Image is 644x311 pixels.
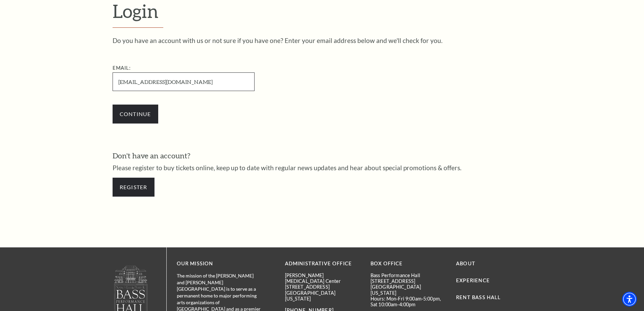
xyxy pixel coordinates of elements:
[456,277,490,283] a: Experience
[371,278,446,284] p: [STREET_ADDRESS]
[285,260,360,268] p: Administrative Office
[371,260,446,268] p: BOX OFFICE
[371,284,446,296] p: [GEOGRAPHIC_DATA][US_STATE]
[371,272,446,278] p: Bass Performance Hall
[113,164,532,171] p: Please register to buy tickets online, keep up to date with regular news updates and hear about s...
[113,178,154,197] a: Register
[177,260,261,268] p: OUR MISSION
[456,261,475,266] a: About
[285,272,360,284] p: [PERSON_NAME][MEDICAL_DATA] Center
[113,65,131,71] label: Email:
[113,151,532,161] h3: Don't have an account?
[456,294,501,300] a: Rent Bass Hall
[622,292,637,307] div: Accessibility Menu
[371,296,446,308] p: Hours: Mon-Fri 9:00am-5:00pm, Sat 10:00am-4:00pm
[113,72,255,91] input: Required
[113,37,532,44] p: Do you have an account with us or not sure if you have one? Enter your email address below and we...
[285,290,360,302] p: [GEOGRAPHIC_DATA][US_STATE]
[285,284,360,290] p: [STREET_ADDRESS]
[113,105,158,124] input: Submit button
